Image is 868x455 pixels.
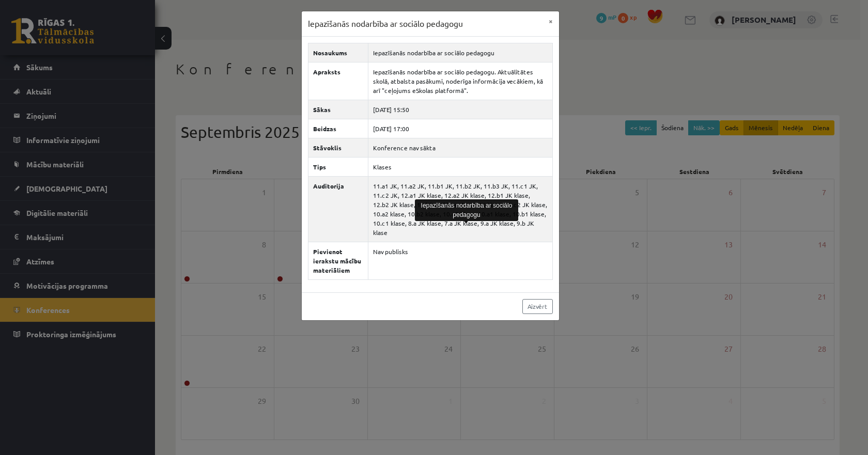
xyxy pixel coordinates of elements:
td: Klases [368,157,552,176]
th: Nosaukums [308,43,368,62]
th: Sākas [308,100,368,119]
th: Pievienot ierakstu mācību materiāliem [308,242,368,279]
td: Iepazīšanās nodarbība ar sociālo pedagogu [368,43,552,62]
td: [DATE] 15:50 [368,100,552,119]
th: Tips [308,157,368,176]
th: Stāvoklis [308,138,368,157]
td: [DATE] 17:00 [368,119,552,138]
td: Konference nav sākta [368,138,552,157]
th: Beidzas [308,119,368,138]
h3: Iepazīšanās nodarbība ar sociālo pedagogu [308,18,463,30]
a: Aizvērt [522,299,553,314]
td: Nav publisks [368,242,552,279]
th: Apraksts [308,62,368,100]
div: Iepazīšanās nodarbība ar sociālo pedagogu [415,199,518,221]
td: 11.a1 JK, 11.a2 JK, 11.b1 JK, 11.b2 JK, 11.b3 JK, 11.c1 JK, 11.c2 JK, 12.a1 JK klase, 12.a2 JK kl... [368,176,552,242]
td: Iepazīšanās nodarbība ar sociālo pedagogu. Aktuālitātes skolā, atbalsta pasākumi, noderīga inform... [368,62,552,100]
button: × [542,11,559,31]
th: Auditorija [308,176,368,242]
